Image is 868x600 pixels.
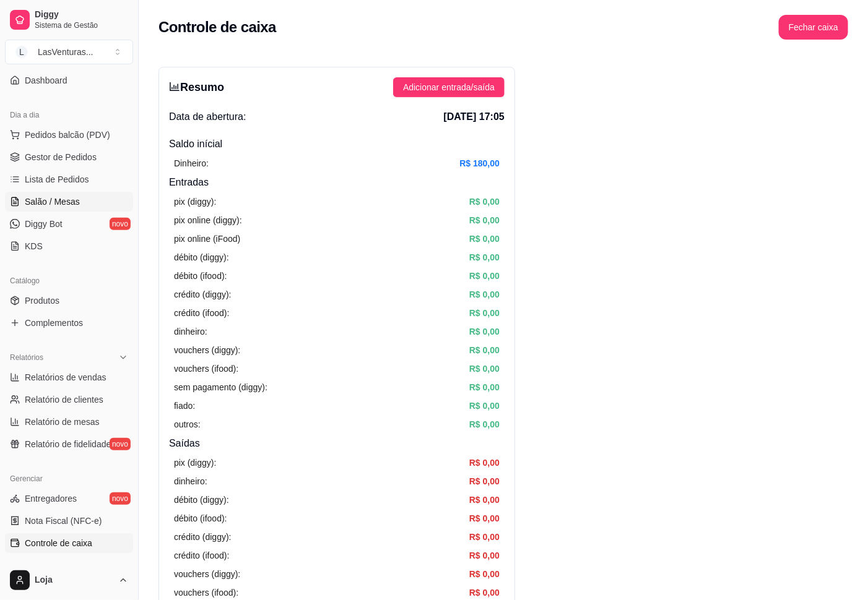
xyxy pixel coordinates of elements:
[5,40,133,64] button: Select a team
[169,175,505,190] h4: Entradas
[469,251,500,264] article: R$ 0,00
[5,105,133,125] div: Dia a dia
[174,549,229,562] article: crédito (ifood):
[469,325,500,338] article: R$ 0,00
[5,291,133,311] a: Produtos
[10,353,43,362] span: Relatórios
[5,147,133,167] a: Gestor de Pedidos
[5,71,133,90] a: Dashboard
[174,530,232,544] article: crédito (diggy):
[174,456,216,469] article: pix (diggy):
[5,412,133,432] a: Relatório de mesas
[15,46,28,58] span: L
[5,489,133,508] a: Entregadoresnovo
[25,438,111,450] span: Relatório de fidelidade
[5,169,133,189] a: Lista de Pedidos
[25,173,89,186] span: Lista de Pedidos
[35,20,128,30] span: Sistema de Gestão
[25,515,102,527] span: Nota Fiscal (NFC-e)
[174,195,216,208] article: pix (diggy):
[174,213,242,227] article: pix online (diggy):
[25,371,106,384] span: Relatórios de vendas
[5,434,133,454] a: Relatório de fidelidadenovo
[5,533,133,553] a: Controle de caixa
[393,77,505,97] button: Adicionar entrada/saída
[25,294,59,307] span: Produtos
[35,575,113,586] span: Loja
[5,555,133,575] a: Controle de fiado
[25,74,67,87] span: Dashboard
[174,380,267,394] article: sem pagamento (diggy):
[469,213,500,227] article: R$ 0,00
[5,390,133,409] a: Relatório de clientes
[169,436,505,451] h4: Saídas
[174,306,229,320] article: crédito (ifood):
[174,325,207,338] article: dinheiro:
[25,393,103,406] span: Relatório de clientes
[469,418,500,431] article: R$ 0,00
[174,418,201,431] article: outros:
[35,9,128,20] span: Diggy
[169,81,180,92] span: bar-chart
[469,195,500,208] article: R$ 0,00
[469,269,500,283] article: R$ 0,00
[174,362,238,375] article: vouchers (ifood):
[174,474,207,488] article: dinheiro:
[25,240,43,252] span: KDS
[169,109,246,124] span: Data de abertura:
[5,5,133,35] a: DiggySistema de Gestão
[469,530,500,544] article: R$ 0,00
[5,192,133,212] a: Salão / Mesas
[469,549,500,562] article: R$ 0,00
[469,567,500,581] article: R$ 0,00
[174,269,227,283] article: débito (ifood):
[5,271,133,291] div: Catálogo
[174,156,209,170] article: Dinheiro:
[174,232,240,246] article: pix online (iFood)
[5,125,133,145] button: Pedidos balcão (PDV)
[459,156,500,170] article: R$ 180,00
[25,416,100,428] span: Relatório de mesas
[25,559,91,572] span: Controle de fiado
[469,493,500,507] article: R$ 0,00
[5,214,133,234] a: Diggy Botnovo
[25,492,77,505] span: Entregadores
[444,109,505,124] span: [DATE] 17:05
[469,343,500,357] article: R$ 0,00
[469,456,500,469] article: R$ 0,00
[174,343,240,357] article: vouchers (diggy):
[403,80,495,94] span: Adicionar entrada/saída
[5,565,133,595] button: Loja
[174,288,232,301] article: crédito (diggy):
[25,151,97,163] span: Gestor de Pedidos
[158,17,276,37] h2: Controle de caixa
[469,399,500,413] article: R$ 0,00
[5,313,133,333] a: Complementos
[174,586,238,599] article: vouchers (ifood):
[469,474,500,488] article: R$ 0,00
[38,46,93,58] div: LasVenturas ...
[469,288,500,301] article: R$ 0,00
[25,129,110,141] span: Pedidos balcão (PDV)
[25,218,63,230] span: Diggy Bot
[469,512,500,525] article: R$ 0,00
[779,15,848,40] button: Fechar caixa
[169,137,505,152] h4: Saldo inícial
[25,317,83,329] span: Complementos
[174,251,229,264] article: débito (diggy):
[169,79,224,96] h3: Resumo
[174,512,227,525] article: débito (ifood):
[469,586,500,599] article: R$ 0,00
[25,537,92,549] span: Controle de caixa
[174,399,195,413] article: fiado:
[174,493,229,507] article: débito (diggy):
[469,232,500,246] article: R$ 0,00
[174,567,240,581] article: vouchers (diggy):
[469,306,500,320] article: R$ 0,00
[5,236,133,256] a: KDS
[5,469,133,489] div: Gerenciar
[469,362,500,375] article: R$ 0,00
[25,195,80,208] span: Salão / Mesas
[469,380,500,394] article: R$ 0,00
[5,511,133,531] a: Nota Fiscal (NFC-e)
